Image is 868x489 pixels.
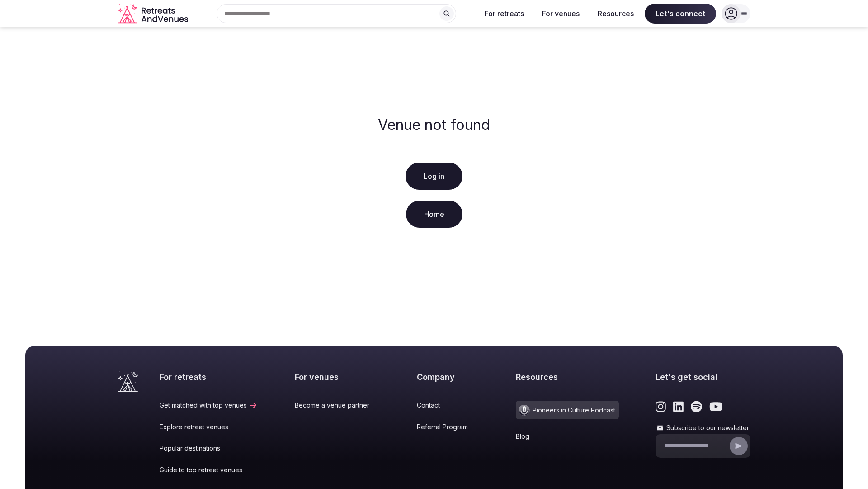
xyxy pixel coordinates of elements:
svg: Retreats and Venues company logo [118,4,190,24]
a: Pioneers in Culture Podcast [516,401,619,419]
a: Visit the homepage [118,371,138,392]
a: Explore retreat venues [160,422,258,431]
h2: Let's get social [656,371,750,383]
a: Popular destinations [160,444,258,453]
a: Referral Program [417,422,479,431]
a: Blog [516,432,619,441]
a: Become a venue partner [295,401,380,410]
label: Subscribe to our newsletter [656,423,750,432]
h2: Company [417,371,479,383]
a: Get matched with top venues [160,401,258,410]
a: Home [406,201,462,228]
span: Let's connect [645,4,716,24]
button: For venues [535,4,587,24]
button: Resources [590,4,641,24]
a: Link to the retreats and venues Spotify page [691,401,702,412]
a: Link to the retreats and venues Youtube page [709,401,722,412]
a: Link to the retreats and venues Instagram page [656,401,666,412]
h2: Venue not found [378,116,490,134]
h2: For retreats [160,371,258,383]
a: Log in [406,163,462,190]
button: For retreats [477,4,531,24]
a: Visit the homepage [118,4,190,24]
h2: For venues [295,371,380,383]
a: Link to the retreats and venues LinkedIn page [673,401,684,412]
h2: Resources [516,371,619,383]
a: Contact [417,401,479,410]
a: Guide to top retreat venues [160,465,258,475]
